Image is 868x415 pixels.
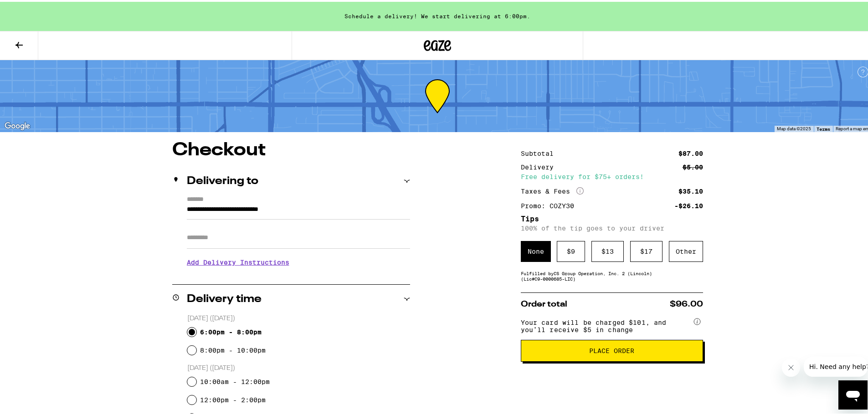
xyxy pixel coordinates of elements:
[187,271,410,278] p: We'll contact you at [PHONE_NUMBER] when we arrive
[777,124,811,129] span: Map data ©2025
[674,201,703,207] div: -$26.10
[678,186,703,193] div: $35.10
[669,239,703,260] div: Other
[589,346,634,352] span: Place Order
[521,214,703,221] h5: Tips
[187,313,410,321] p: [DATE] ([DATE])
[187,250,410,271] h3: Add Delivery Instructions
[521,314,692,332] span: Your card will be charged $101, and you’ll receive $5 in change
[782,357,800,375] iframe: Close message
[200,376,270,384] label: 10:00am - 12:00pm
[557,239,585,260] div: $ 9
[678,149,703,155] div: $87.00
[521,172,703,178] div: Free delivery for $75+ orders!
[187,292,262,303] h2: Delivery time
[591,239,624,260] div: $ 13
[521,162,560,169] div: Delivery
[5,6,66,14] span: Hi. Need any help?
[521,201,580,207] div: Promo: COZY30
[200,327,262,334] label: 6:00pm - 8:00pm
[187,362,410,371] p: [DATE] ([DATE])
[521,223,703,230] p: 100% of the tip goes to your driver
[521,269,703,280] div: Fulfilled by CS Group Operation, Inc. 2 (Lincoln) (Lic# C9-0000685-LIC )
[817,124,830,130] a: Terms
[521,298,567,307] span: Order total
[670,298,703,307] span: $96.00
[521,338,703,360] button: Place Order
[521,149,560,155] div: Subtotal
[200,395,266,402] label: 12:00pm - 2:00pm
[521,239,551,260] div: None
[630,239,663,260] div: $ 17
[2,118,32,130] a: Open this area in Google Maps (opens a new window)
[804,355,868,375] iframe: Message from company
[838,379,868,408] iframe: Button to launch messaging window
[521,185,584,194] div: Taxes & Fees
[187,174,258,185] h2: Delivering to
[2,118,32,130] img: Google
[172,139,410,158] h1: Checkout
[200,345,266,352] label: 8:00pm - 10:00pm
[683,162,703,169] div: $5.00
